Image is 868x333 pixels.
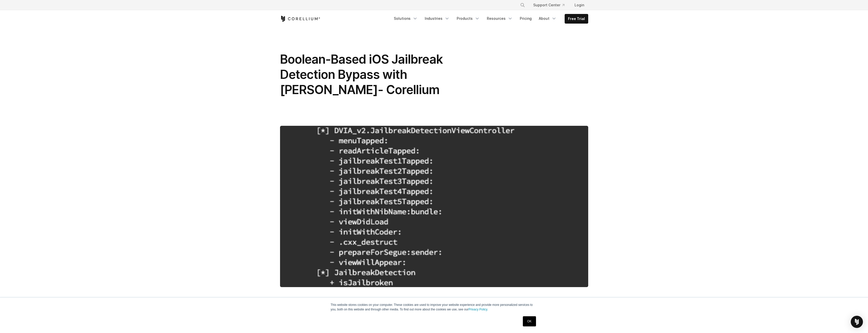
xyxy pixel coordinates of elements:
[280,52,443,97] span: Boolean-Based iOS Jailbreak Detection Bypass with [PERSON_NAME]- Corellium
[454,14,483,23] a: Products
[280,16,320,22] a: Corellium Home
[422,14,453,23] a: Industries
[536,14,560,23] a: About
[391,14,421,23] a: Solutions
[331,303,538,312] p: This website stores cookies on your computer. These cookies are used to improve your website expe...
[469,308,488,311] a: Privacy Policy.
[565,14,588,23] a: Free Trial
[484,14,516,23] a: Resources
[280,126,588,287] img: Boolean-Based iOS Jailbreak Detection Bypass with Frida- Corellium
[529,1,568,10] a: Support Center
[851,316,863,328] div: Open Intercom Messenger
[523,316,536,326] a: OK
[518,1,527,10] button: Search
[391,14,588,24] div: Navigation Menu
[514,1,588,10] div: Navigation Menu
[570,1,588,10] a: Login
[517,14,535,23] a: Pricing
